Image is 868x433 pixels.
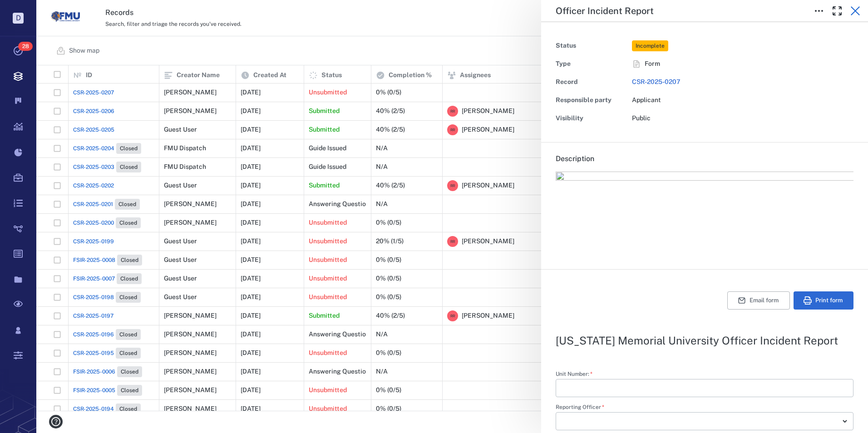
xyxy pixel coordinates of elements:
[556,371,853,379] label: Unit Number:
[632,96,661,103] span: Applicant
[556,5,654,17] h5: Officer Incident Report
[556,379,853,397] div: Unit Number:
[794,291,853,310] button: Print form
[18,42,33,51] span: 28
[810,2,828,20] button: Toggle to Edit Boxes
[556,335,853,346] h2: [US_STATE] Memorial University Officer Incident Report
[13,13,24,24] p: D
[20,6,39,15] span: Help
[846,2,864,20] button: Close
[556,39,628,52] div: Status
[556,412,853,430] div: Reporting Officer
[632,78,681,85] a: CSR-2025-0207
[645,59,660,69] span: Form
[556,58,628,70] div: Type
[7,7,290,15] body: Rich Text Area. Press ALT-0 for help.
[556,174,853,253] span: _
[556,94,628,107] div: Responsible party
[556,404,853,412] label: Reporting Officer
[556,76,628,89] div: Record
[727,291,790,310] button: Email form
[632,114,651,122] span: Public
[556,153,853,164] h6: Description
[634,42,666,50] span: Incomplete
[556,112,628,125] div: Visibility
[828,2,846,20] button: Toggle Fullscreen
